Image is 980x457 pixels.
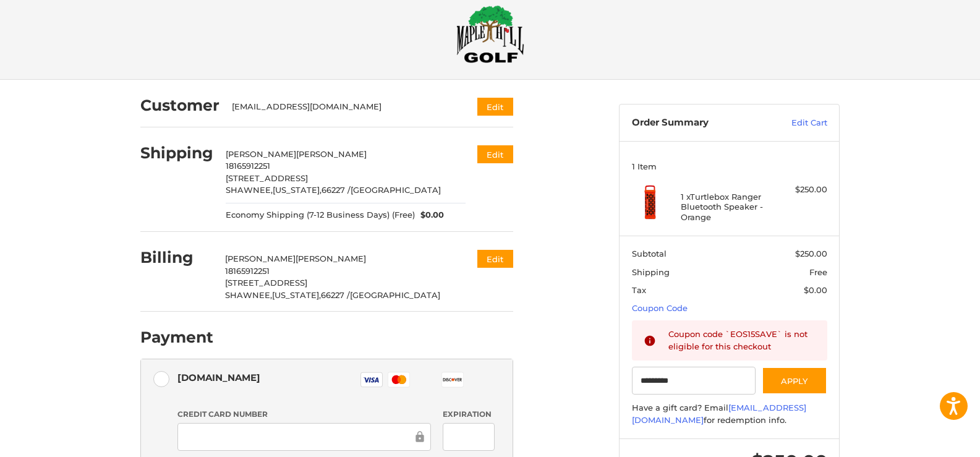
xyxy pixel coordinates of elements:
[273,185,322,195] span: [US_STATE],
[351,185,441,195] span: [GEOGRAPHIC_DATA]
[350,290,440,300] span: [GEOGRAPHIC_DATA]
[321,290,350,300] span: 66227 /
[632,402,827,426] div: Have a gift card? Email for redemption info.
[226,173,308,183] span: [STREET_ADDRESS]
[226,209,415,221] span: Economy Shipping (7-12 Business Days) (Free)
[778,184,827,196] div: $250.00
[765,117,827,129] a: Edit Cart
[443,409,494,420] label: Expiration
[140,328,213,347] h2: Payment
[272,290,321,300] span: [US_STATE],
[668,328,816,352] div: Coupon code `EOS15SAVE` is not eligible for this checkout
[177,367,260,388] div: [DOMAIN_NAME]
[632,367,756,395] input: Gift Certificate or Coupon Code
[296,149,367,159] span: [PERSON_NAME]
[225,290,272,300] span: SHAWNEE,
[632,303,688,313] a: Coupon Code
[415,209,445,221] span: $0.00
[762,367,827,395] button: Apply
[809,267,827,277] span: Free
[804,285,827,295] span: $0.00
[632,249,667,258] span: Subtotal
[632,285,646,295] span: Tax
[140,248,213,267] h2: Billing
[296,254,366,263] span: [PERSON_NAME]
[322,185,351,195] span: 66227 /
[225,278,307,288] span: [STREET_ADDRESS]
[632,117,765,129] h3: Order Summary
[477,98,513,116] button: Edit
[225,266,270,276] span: 18165912251
[226,185,273,195] span: SHAWNEE,
[226,161,270,171] span: 18165912251
[632,403,806,425] a: [EMAIL_ADDRESS][DOMAIN_NAME]
[632,267,670,277] span: Shipping
[226,149,296,159] span: [PERSON_NAME]
[177,409,431,420] label: Credit Card Number
[456,5,524,63] img: Maple Hill Golf
[795,249,827,258] span: $250.00
[225,254,296,263] span: [PERSON_NAME]
[681,192,775,222] h4: 1 x Turtlebox Ranger Bluetooth Speaker - Orange
[232,101,454,113] div: [EMAIL_ADDRESS][DOMAIN_NAME]
[140,96,219,115] h2: Customer
[477,250,513,268] button: Edit
[140,143,213,163] h2: Shipping
[632,161,827,171] h3: 1 Item
[477,145,513,163] button: Edit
